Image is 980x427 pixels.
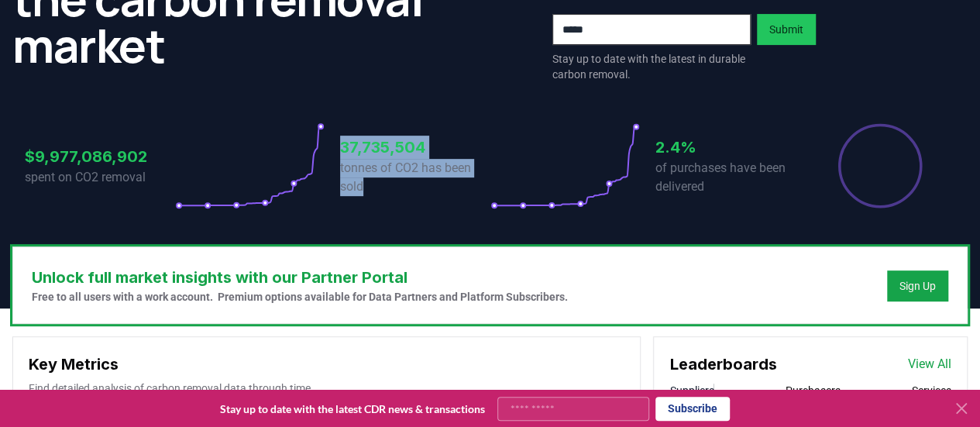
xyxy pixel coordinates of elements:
[887,270,948,301] button: Sign Up
[32,266,568,289] h3: Unlock full market insights with our Partner Portal
[25,145,175,168] h3: $9,977,086,902
[32,289,568,305] p: Free to all users with a work account. Premium options available for Data Partners and Platform S...
[29,381,624,396] p: Find detailed analysis of carbon removal data through time.
[552,51,751,82] p: Stay up to date with the latest in durable carbon removal.
[912,383,951,398] button: Services
[757,14,816,45] button: Submit
[669,353,776,376] h3: Leaderboards
[786,383,841,398] button: Purchasers
[340,159,490,196] p: tonnes of CO2 has been sold
[655,136,806,159] h3: 2.4%
[669,383,714,398] button: Suppliers
[340,136,490,159] h3: 37,735,504
[899,278,936,294] a: Sign Up
[25,168,175,187] p: spent on CO2 removal
[29,353,624,376] h3: Key Metrics
[655,159,806,196] p: of purchases have been delivered
[908,355,951,374] a: View All
[837,122,923,209] div: Percentage of sales delivered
